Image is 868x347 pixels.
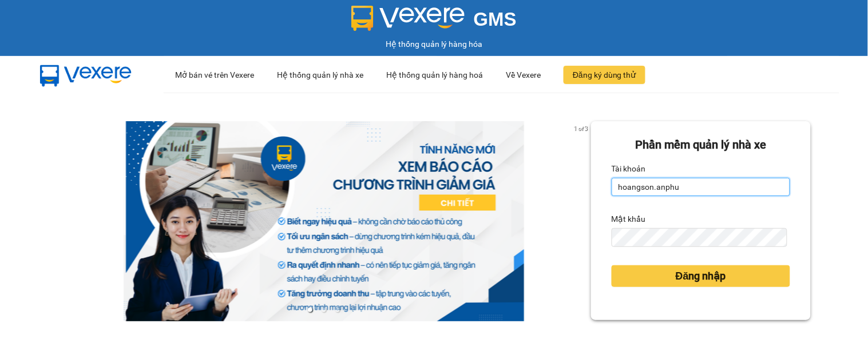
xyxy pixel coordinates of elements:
[573,69,636,81] span: Đăng ký dùng thử
[575,121,591,321] button: next slide / item
[612,159,646,178] label: Tài khoản
[676,268,726,284] span: Đăng nhập
[386,57,483,93] div: Hệ thống quản lý hàng hoá
[612,265,790,287] button: Đăng nhập
[506,57,541,93] div: Về Vexere
[277,57,363,93] div: Hệ thống quản lý nhà xe
[612,136,790,154] div: Phần mềm quản lý nhà xe
[612,210,646,228] label: Mật khẩu
[335,308,340,312] li: slide item 3
[351,17,517,26] a: GMS
[564,66,645,84] button: Đăng ký dùng thử
[612,178,790,196] input: Tài khoản
[612,228,788,246] input: Mật khẩu
[474,9,517,30] span: GMS
[57,121,73,321] button: previous slide / item
[322,308,326,312] li: slide item 2
[308,308,312,312] li: slide item 1
[175,57,254,93] div: Mở bán vé trên Vexere
[3,38,865,50] div: Hệ thống quản lý hàng hóa
[571,121,591,136] p: 1 of 3
[351,6,465,31] img: logo 2
[29,56,143,94] img: mbUUG5Q.png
